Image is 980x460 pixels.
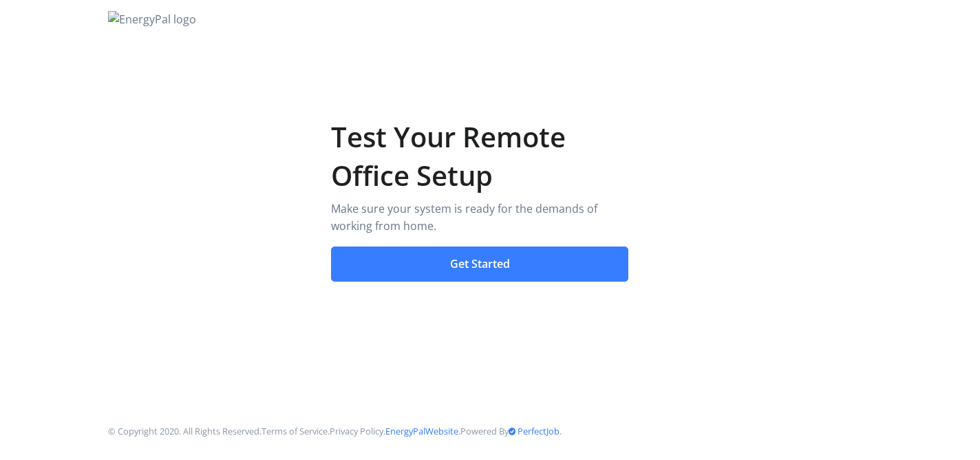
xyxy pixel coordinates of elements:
button: Get Started [331,247,629,282]
img: EnergyPal logo [108,11,196,39]
a: PerfectJob [518,425,560,437]
img: PerfectJob Logo [509,428,515,435]
p: © Copyright 2020. All Rights Reserved. . . . Powered By . [108,424,562,438]
p: Make sure your system is ready for the demands of working from home. [331,200,629,236]
a: Privacy Policy [330,425,383,437]
a: EnergyPalWebsite [385,425,458,437]
h1: Test Your Remote Office Setup [331,118,629,195]
a: Terms of Service [262,425,328,437]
